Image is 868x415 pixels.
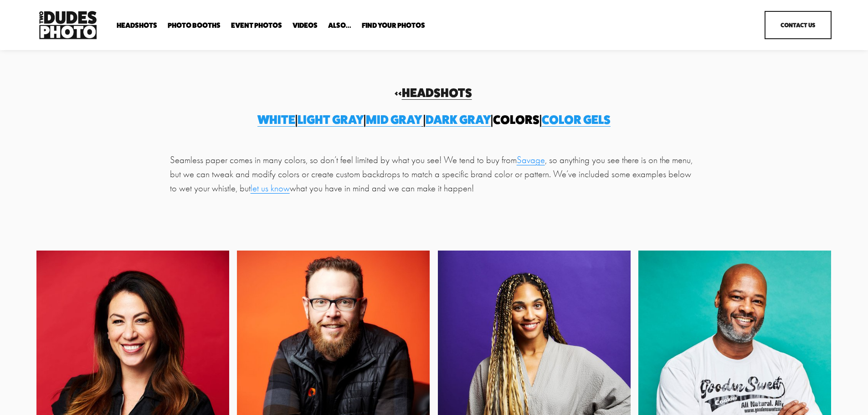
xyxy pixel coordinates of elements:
a: Contact Us [765,11,832,39]
h4: | | | | | [137,113,732,126]
span: Find Your Photos [362,22,425,29]
a: Videos [293,21,318,30]
h4: << [137,87,732,99]
a: Event Photos [231,21,282,30]
a: folder dropdown [117,21,157,30]
a: let us know [251,183,290,194]
a: folder dropdown [328,21,351,30]
a: folder dropdown [362,21,425,30]
a: Savage [517,154,545,165]
span: Headshots [117,22,157,29]
a: MID GRAY [366,112,423,127]
span: MID GRAY [366,112,421,127]
a: folder dropdown [168,21,221,30]
p: Seamless paper comes in many colors, so don’t feel limited by what you see! We tend to buy from ,... [170,153,699,195]
a: Dark Gray [426,112,491,127]
img: Two Dudes Photo | Headshots, Portraits &amp; Photo Booths [36,9,99,41]
span: Photo Booths [168,22,221,29]
a: Headshots [402,85,472,100]
a: Light gray [298,112,364,127]
span: Colors [493,112,539,127]
a: white [257,112,295,127]
a: Color gels [542,112,611,127]
span: Also... [328,22,351,29]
